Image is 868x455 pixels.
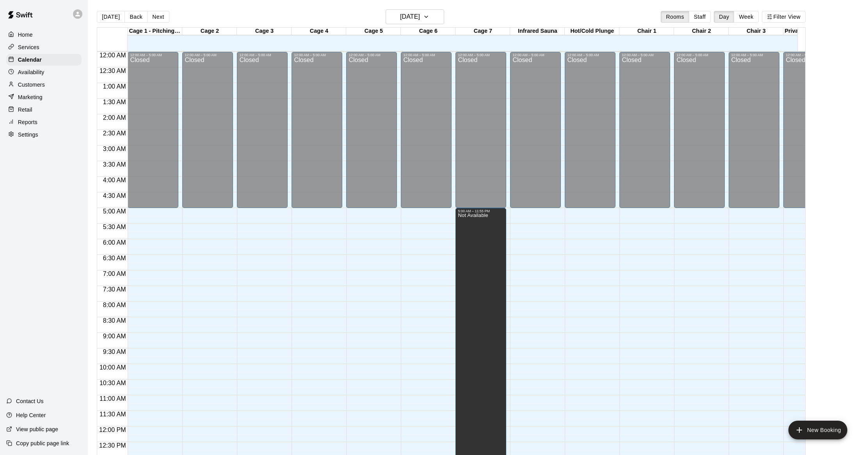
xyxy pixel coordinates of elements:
div: 12:00 AM – 5:00 AM [403,53,449,57]
div: 12:00 AM – 5:00 AM [185,53,231,57]
p: Reports [18,118,37,126]
span: 12:30 PM [97,442,128,449]
span: 7:30 AM [101,286,128,293]
button: [DATE] [386,9,444,24]
button: Filter View [762,11,806,23]
div: Chair 1 [619,28,674,35]
div: 12:00 AM – 5:00 AM [676,53,722,57]
span: 6:30 AM [101,255,128,261]
div: 12:00 AM – 5:00 AM: Closed [292,52,342,208]
div: Closed [349,57,395,211]
a: Services [6,41,82,53]
button: Staff [689,11,711,23]
div: 12:00 AM – 5:00 AM: Closed [455,52,506,208]
span: 11:30 AM [98,411,128,418]
span: 4:30 AM [101,192,128,199]
div: Closed [403,57,449,211]
div: Cage 6 [401,28,455,35]
a: Reports [6,116,82,128]
div: Availability [6,66,82,78]
div: 5:00 AM – 11:55 PM [458,209,504,213]
span: 4:00 AM [101,177,128,183]
div: 12:00 AM – 5:00 AM [239,53,285,57]
p: Contact Us [16,397,44,405]
button: add [788,421,847,439]
div: Cage 2 [182,28,237,35]
span: 5:00 AM [101,208,128,215]
div: Closed [458,57,504,211]
div: Cage 1 - Pitching/Catching Lane [128,28,182,35]
a: Settings [6,129,82,140]
div: 12:00 AM – 5:00 AM [622,53,668,57]
div: Chair 2 [674,28,729,35]
div: 12:00 AM – 5:00 AM: Closed [783,52,834,208]
div: Closed [130,57,176,211]
div: 12:00 AM – 5:00 AM [512,53,559,57]
div: 12:00 AM – 5:00 AM: Closed [619,52,670,208]
div: Closed [512,57,559,211]
button: [DATE] [97,11,125,23]
button: Day [714,11,734,23]
a: Calendar [6,54,82,66]
p: Copy public page link [16,439,69,447]
div: Cage 7 [455,28,510,35]
span: 6:00 AM [101,239,128,246]
div: 12:00 AM – 5:00 AM: Closed [182,52,233,208]
a: Marketing [6,91,82,103]
div: Closed [622,57,668,211]
div: 12:00 AM – 5:00 AM [349,53,395,57]
div: Infrared Sauna [510,28,565,35]
div: 12:00 AM – 5:00 AM: Closed [565,52,615,208]
div: Hot/Cold Plunge [565,28,619,35]
div: Cage 5 [346,28,401,35]
p: Marketing [18,93,43,101]
span: 5:30 AM [101,224,128,230]
a: Home [6,29,82,41]
div: Closed [185,57,231,211]
div: 12:00 AM – 5:00 AM [130,53,176,57]
span: 10:30 AM [98,380,128,386]
div: 12:00 AM – 5:00 AM [294,53,340,57]
span: 1:30 AM [101,99,128,105]
p: Help Center [16,411,46,419]
div: Closed [731,57,777,211]
div: 12:00 AM – 5:00 AM [731,53,777,57]
div: Closed [294,57,340,211]
span: 9:00 AM [101,333,128,339]
h6: [DATE] [400,11,420,22]
span: 8:30 AM [101,317,128,324]
button: Back [125,11,148,23]
div: 12:00 AM – 5:00 AM: Closed [237,52,288,208]
span: 7:00 AM [101,270,128,277]
div: Private Treatment Room [783,28,838,35]
p: View public page [16,425,58,433]
div: 12:00 AM – 5:00 AM: Closed [729,52,779,208]
p: Availability [18,68,44,76]
p: Customers [18,81,45,89]
a: Retail [6,104,82,116]
div: Closed [786,57,832,211]
div: Cage 3 [237,28,292,35]
div: 12:00 AM – 5:00 AM: Closed [510,52,561,208]
span: 12:00 PM [97,427,128,433]
div: 12:00 AM – 5:00 AM: Closed [128,52,178,208]
a: Customers [6,79,82,91]
span: 9:30 AM [101,348,128,355]
div: Closed [567,57,613,211]
div: Chair 3 [729,28,783,35]
div: Closed [676,57,722,211]
button: Next [147,11,169,23]
span: 10:00 AM [98,364,128,371]
div: 12:00 AM – 5:00 AM: Closed [346,52,397,208]
p: Services [18,43,39,51]
span: 1:00 AM [101,83,128,90]
p: Calendar [18,56,42,64]
button: Week [734,11,758,23]
div: 12:00 AM – 5:00 AM: Closed [401,52,452,208]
